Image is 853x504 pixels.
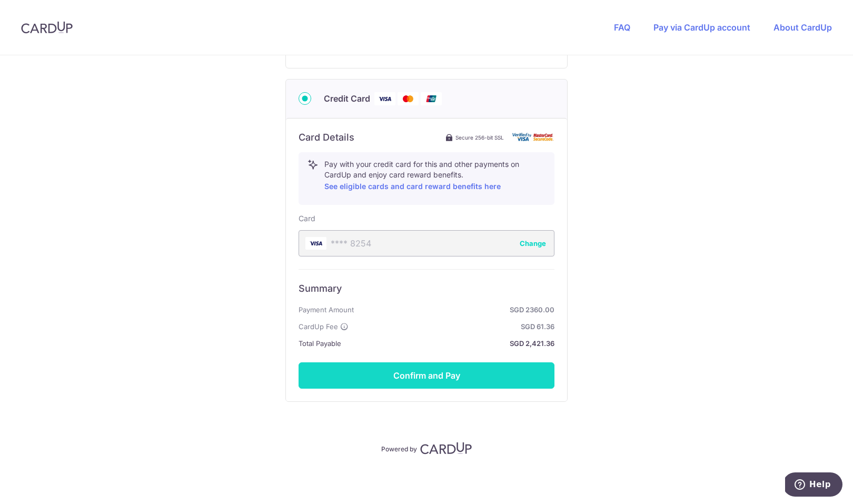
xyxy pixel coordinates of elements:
[653,22,750,33] a: Pay via CardUp account
[345,337,554,350] strong: SGD 2,421.36
[299,303,354,316] span: Payment Amount
[324,92,370,105] span: Credit Card
[374,92,395,105] img: Visa
[420,442,472,454] img: CardUp
[299,92,554,105] div: Credit Card Visa Mastercard Union Pay
[785,472,842,499] iframe: Opens a widget where you can find more information
[358,303,554,316] strong: SGD 2360.00
[520,238,546,249] button: Change
[299,282,554,295] h6: Summary
[773,22,832,33] a: About CardUp
[324,159,545,193] p: Pay with your credit card for this and other payments on CardUp and enjoy card reward benefits.
[299,337,341,350] span: Total Payable
[614,22,630,33] a: FAQ
[324,182,501,191] a: See eligible cards and card reward benefits here
[299,362,554,389] button: Confirm and Pay
[299,320,338,333] span: CardUp Fee
[299,131,354,144] h6: Card Details
[455,133,504,142] span: Secure 256-bit SSL
[512,133,554,142] img: card secure
[21,21,73,34] img: CardUp
[381,443,417,453] p: Powered by
[398,92,419,105] img: Mastercard
[353,320,554,333] strong: SGD 61.36
[299,213,315,224] label: Card
[421,92,442,105] img: Union Pay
